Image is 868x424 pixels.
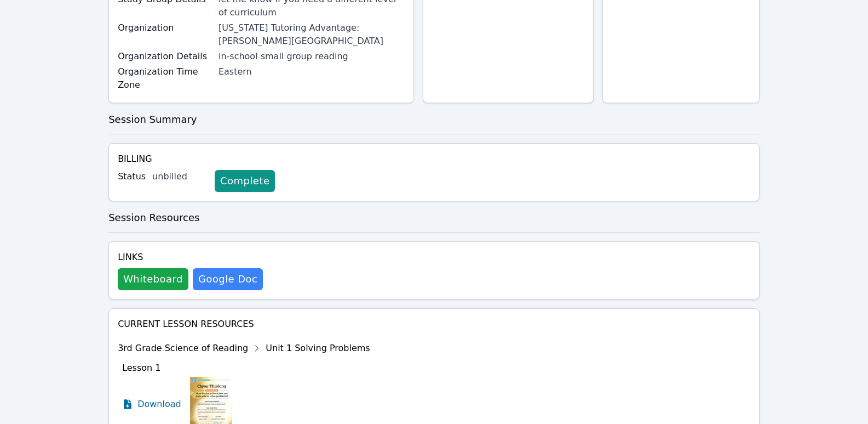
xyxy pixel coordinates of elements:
a: Google Doc [193,268,263,290]
label: Status [118,170,146,183]
div: unbilled [152,170,206,183]
div: 3rd Grade Science of Reading Unit 1 Solving Problems [118,340,370,357]
div: in-school small group reading [219,50,405,63]
h3: Session Summary [108,112,760,127]
a: Complete [215,170,275,192]
div: Eastern [219,65,405,78]
span: Download [137,398,181,411]
span: Lesson 1 [122,363,160,373]
h4: Billing [118,152,750,166]
h4: Links [118,251,263,264]
h4: Current Lesson Resources [118,318,750,331]
label: Organization Time Zone [118,65,212,92]
button: Whiteboard [118,268,188,290]
label: Organization [118,21,212,35]
div: [US_STATE] Tutoring Advantage: [PERSON_NAME][GEOGRAPHIC_DATA] [219,21,405,48]
label: Organization Details [118,50,212,63]
h3: Session Resources [108,210,760,225]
